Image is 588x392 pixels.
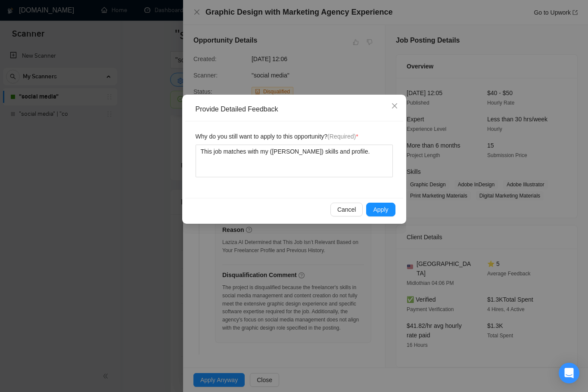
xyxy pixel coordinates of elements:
[366,203,395,216] button: Apply
[559,363,579,383] div: Open Intercom Messenger
[196,145,393,177] textarea: This job matches with my ([PERSON_NAME]) skills and profile.
[330,203,363,216] button: Cancel
[373,205,388,214] span: Apply
[391,102,398,109] span: close
[327,133,356,140] span: (Required)
[196,132,358,141] span: Why do you still want to apply to this opportunity?
[383,95,406,118] button: Close
[196,105,399,114] div: Provide Detailed Feedback
[337,205,356,214] span: Cancel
